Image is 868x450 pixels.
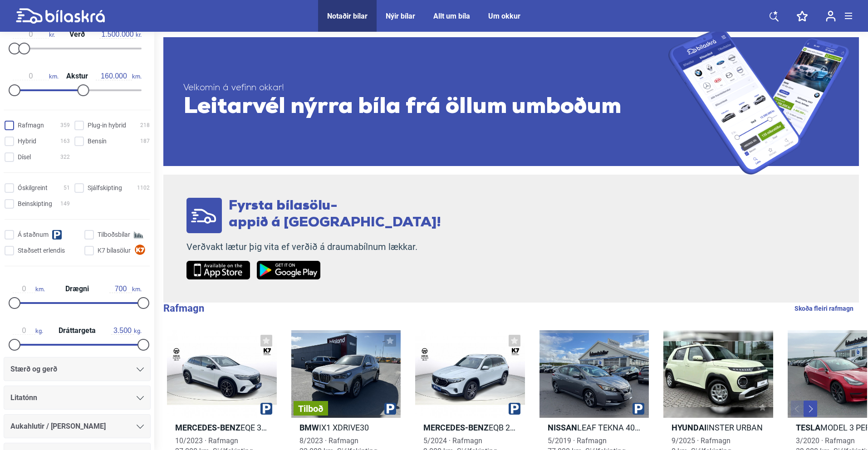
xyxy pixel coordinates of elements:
b: Rafmagn [163,303,204,314]
span: Stærð og gerð [10,363,57,376]
span: K7 bílasölur [98,246,131,255]
a: Um okkur [488,12,520,20]
span: kg. [111,327,142,335]
b: Tesla [796,423,820,432]
a: Velkomin á vefinn okkar!Leitarvél nýrra bíla frá öllum umboðum [163,29,859,175]
span: km. [96,72,142,80]
span: Tilboð [298,404,324,413]
b: Mercedes-Benz [175,423,240,432]
span: 51 [64,183,70,193]
span: Dráttargeta [56,327,98,334]
span: 163 [60,137,70,146]
span: Plug-in hybrid [88,121,126,130]
span: Tilboðsbílar [98,230,130,240]
span: Litatónn [10,391,37,404]
b: Mercedes-Benz [423,423,489,432]
span: 322 [60,152,70,162]
b: Hyundai [672,423,706,432]
span: Fyrsta bílasölu- appið á [GEOGRAPHIC_DATA]! [229,199,441,230]
span: kr. [99,30,142,39]
span: Staðsett erlendis [18,246,65,255]
b: Nissan [548,423,577,432]
h2: EQB 250 PROGRESSIVE [415,422,525,433]
span: Dísel [18,152,31,162]
span: Bensín [88,137,107,146]
span: Aukahlutir / [PERSON_NAME] [10,420,106,433]
span: Hybrid [18,137,36,146]
h2: EQE 350 4MATIC PROGRESSIVE [167,422,277,433]
img: user-login.svg [826,10,836,22]
span: km. [13,285,45,293]
span: Rafmagn [18,121,44,130]
span: Sjálfskipting [88,183,122,193]
a: Notaðir bílar [327,12,368,20]
h2: LEAF TEKNA 40KWH [539,422,649,433]
span: 218 [140,121,150,130]
b: BMW [299,423,319,432]
span: 187 [140,137,150,146]
span: Akstur [64,73,90,80]
span: Óskilgreint [18,183,48,193]
a: Skoða fleiri rafmagn [794,303,853,314]
h2: INSTER URBAN [663,422,773,433]
p: Verðvakt lætur þig vita ef verðið á draumabílnum lækkar. [186,241,441,253]
h2: IX1 XDRIVE30 [291,422,401,433]
span: Á staðnum [18,230,49,240]
button: Next [804,401,817,417]
span: km. [13,72,59,80]
span: 1102 [137,183,150,193]
span: Beinskipting [18,199,52,209]
button: Previous [791,401,804,417]
a: Allt um bíla [433,12,470,20]
span: kr. [13,30,55,39]
span: 149 [60,199,70,209]
a: Nýir bílar [386,12,415,20]
span: Drægni [63,285,91,293]
span: 359 [60,121,70,130]
span: Verð [67,31,87,38]
span: kg. [13,327,43,335]
span: Velkomin á vefinn okkar! [183,83,668,94]
span: km. [109,285,142,293]
span: Leitarvél nýrra bíla frá öllum umboðum [183,94,668,121]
